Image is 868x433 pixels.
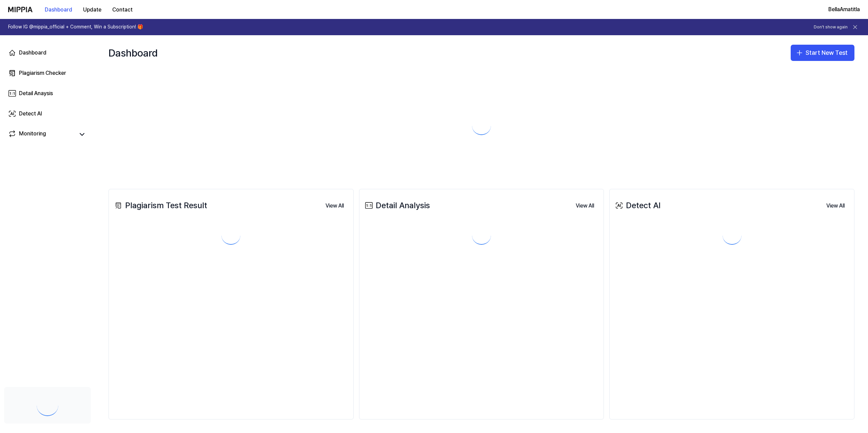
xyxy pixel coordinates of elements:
div: Plagiarism Test Result [113,199,207,212]
button: Update [78,3,107,17]
button: Start New Test [791,45,854,61]
a: Dashboard [4,45,91,61]
a: Detail Anaysis [4,85,91,102]
div: Detect AI [614,199,660,212]
a: View All [570,198,599,213]
div: Dashboard [19,49,46,57]
button: Don't show again [814,24,848,30]
a: View All [320,198,349,213]
div: Dashboard [108,42,158,64]
h1: Follow IG @mippia_official + Comment, Win a Subscription! 🎁 [8,24,143,30]
button: View All [570,199,599,213]
button: View All [821,199,850,213]
div: Monitoring [19,130,46,139]
button: View All [320,199,349,213]
button: Contact [107,3,138,17]
a: Detect AI [4,106,91,122]
div: Detail Analysis [363,199,430,212]
div: Plagiarism Checker [19,69,66,77]
img: logo [8,7,33,12]
a: View All [821,198,850,213]
a: Plagiarism Checker [4,65,91,81]
div: Detect AI [19,110,42,118]
a: Update [78,0,107,19]
button: BellaAmatitla [828,5,860,14]
button: Dashboard [39,3,78,17]
a: Monitoring [8,130,75,139]
div: Detail Anaysis [19,89,53,98]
